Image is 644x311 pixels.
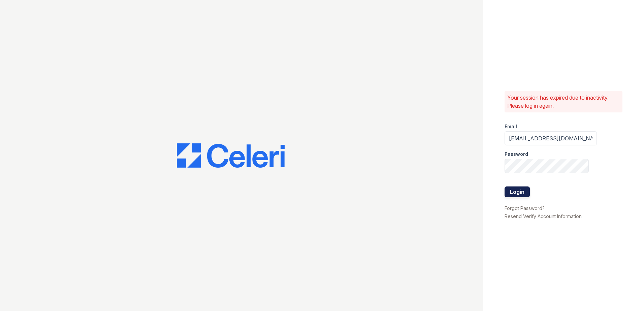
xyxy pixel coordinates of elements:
[505,186,530,197] button: Login
[505,213,582,219] a: Resend Verify Account Information
[507,94,620,110] p: Your session has expired due to inactivity. Please log in again.
[177,143,285,168] img: CE_Logo_Blue-a8612792a0a2168367f1c8372b55b34899dd931a85d93a1a3d3e32e68fde9ad4.png
[505,123,517,130] label: Email
[505,151,528,158] label: Password
[505,205,545,211] a: Forgot Password?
